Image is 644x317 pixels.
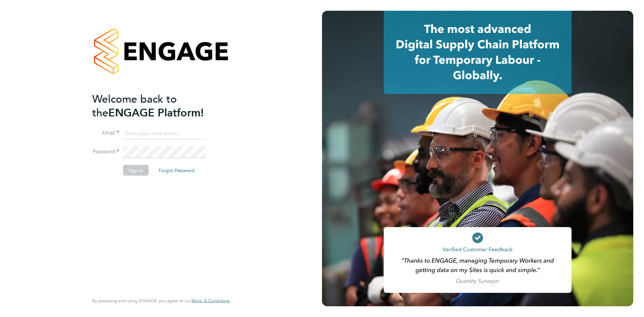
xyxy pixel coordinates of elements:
label: Password [92,148,119,155]
button: Forgot Password [153,165,200,176]
span: Welcome back to the [92,92,177,119]
button: Sign In [123,165,149,176]
span: By accessing and using ENGAGE you agree to our [92,298,230,304]
label: Email [92,129,119,137]
a: Terms & Conditions [191,298,230,304]
input: Enter your work email... [123,127,206,140]
h2: ENGAGE Platform! [92,92,223,119]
